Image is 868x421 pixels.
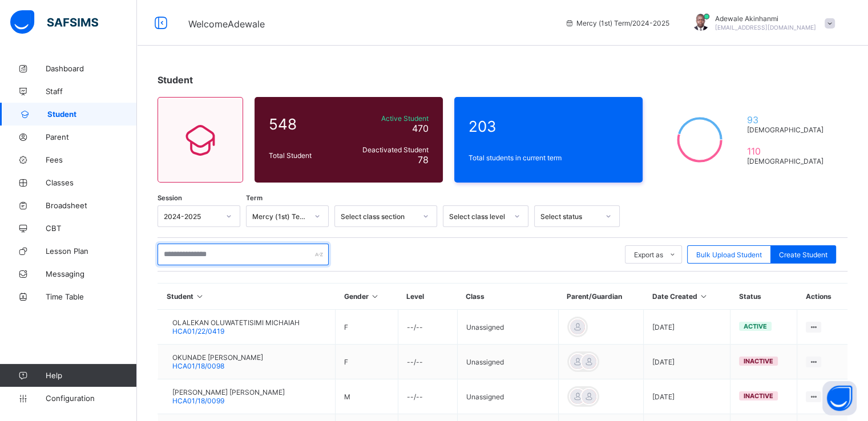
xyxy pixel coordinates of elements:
[172,353,263,362] span: OKUNADE [PERSON_NAME]
[681,14,841,33] div: AdewaleAkinhanmi
[246,194,263,202] span: Term
[744,322,767,330] span: active
[540,212,599,221] div: Select status
[172,362,224,370] span: HCA01/18/0098
[644,345,730,379] td: [DATE]
[172,318,300,327] span: OLALEKAN OLUWATETISIMI MICHAIAH
[336,310,398,345] td: F
[10,10,98,34] img: safsims
[644,310,730,345] td: [DATE]
[398,345,457,379] td: --/--
[348,145,429,154] span: Deactivated Student
[46,178,137,187] span: Classes
[457,284,558,310] th: Class
[158,74,193,86] span: Student
[348,114,429,123] span: Active Student
[634,250,663,259] span: Export as
[779,250,827,259] span: Create Student
[746,114,828,126] span: 93
[46,292,137,301] span: Time Table
[341,212,416,221] div: Select class section
[449,212,507,221] div: Select class level
[730,284,797,310] th: Status
[746,126,828,134] span: [DEMOGRAPHIC_DATA]
[457,379,558,414] td: Unassigned
[744,392,773,400] span: inactive
[336,379,398,414] td: M
[715,24,816,31] span: [EMAIL_ADDRESS][DOMAIN_NAME]
[46,132,137,141] span: Parent
[469,153,628,162] span: Total students in current term
[457,345,558,379] td: Unassigned
[172,396,224,405] span: HCA01/18/0099
[46,224,137,233] span: CBT
[644,379,730,414] td: [DATE]
[336,345,398,379] td: F
[266,148,345,163] div: Total Student
[797,284,848,310] th: Actions
[46,394,136,403] span: Configuration
[565,19,669,27] span: session/term information
[46,246,137,256] span: Lesson Plan
[418,154,429,165] span: 78
[46,155,137,164] span: Fees
[746,157,828,165] span: [DEMOGRAPHIC_DATA]
[469,118,628,135] span: 203
[370,292,380,301] i: Sort in Ascending Order
[746,145,828,157] span: 110
[252,212,308,221] div: Mercy (1st) Term
[158,284,336,310] th: Student
[457,310,558,345] td: Unassigned
[558,284,644,310] th: Parent/Guardian
[822,381,857,415] button: Open asap
[164,212,219,221] div: 2024-2025
[172,327,224,335] span: HCA01/22/0419
[46,371,136,380] span: Help
[46,201,137,210] span: Broadsheet
[46,87,137,96] span: Staff
[336,284,398,310] th: Gender
[46,269,137,278] span: Messaging
[398,284,457,310] th: Level
[269,115,342,133] span: 548
[715,14,816,23] span: Adewale Akinhanmi
[744,357,773,365] span: inactive
[172,388,285,396] span: [PERSON_NAME] [PERSON_NAME]
[398,379,457,414] td: --/--
[696,250,762,259] span: Bulk Upload Student
[644,284,730,310] th: Date Created
[188,18,265,30] span: Welcome Adewale
[46,64,137,73] span: Dashboard
[412,123,429,134] span: 470
[699,292,709,301] i: Sort in Ascending Order
[195,292,205,301] i: Sort in Ascending Order
[158,194,182,202] span: Session
[47,110,137,119] span: Student
[398,310,457,345] td: --/--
